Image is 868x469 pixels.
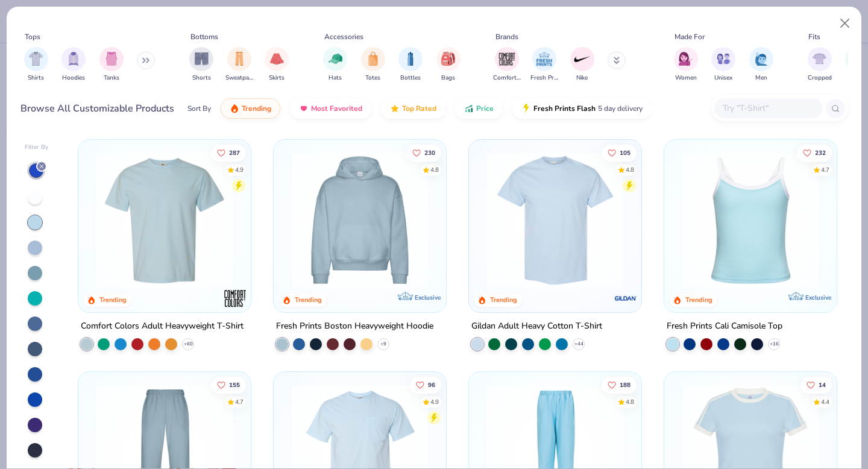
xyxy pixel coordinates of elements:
[276,319,433,334] div: Fresh Prints Boston Heavyweight Hoodie
[808,31,820,42] div: Fits
[410,376,441,393] button: Like
[570,47,594,83] button: filter button
[324,31,363,42] div: Accessories
[329,74,342,83] span: Hats
[20,101,174,116] div: Browse All Customizable Products
[225,74,253,83] span: Sweatpants
[25,31,40,42] div: Tops
[406,144,441,161] button: Like
[498,50,516,68] img: Comfort Colors Image
[90,152,239,288] img: a6594d97-2fcb-46ab-8228-f7639593c4c8
[184,341,193,348] span: + 60
[808,74,832,83] span: Cropped
[212,144,247,161] button: Like
[808,47,832,83] div: filter for Cropped
[265,47,289,83] div: filter for Skirts
[570,47,594,83] div: filter for Nike
[815,150,826,156] span: 232
[192,74,211,83] span: Shorts
[481,152,629,288] img: 7cce2fa3-b925-42a1-bbc7-9fee05dfedc8
[714,74,732,83] span: Unisex
[104,74,119,83] span: Tanks
[797,144,832,161] button: Like
[270,52,284,66] img: Skirts Image
[455,98,503,119] button: Price
[189,47,213,83] div: filter for Shorts
[430,397,439,406] div: 4.9
[434,152,582,288] img: 7a311894-8842-454a-960f-0c1b56a60cca
[755,74,767,83] span: Men
[187,103,211,114] div: Sort By
[530,47,558,83] div: filter for Fresh Prints
[398,47,423,83] button: filter button
[230,104,239,113] img: trending.gif
[81,319,244,334] div: Comfort Colors Adult Heavyweight T-Shirt
[711,47,735,83] div: filter for Unisex
[428,382,435,388] span: 96
[24,47,48,83] button: filter button
[493,74,521,83] span: Comfort Colors
[813,52,826,66] img: Cropped Image
[436,47,461,83] button: filter button
[189,47,213,83] button: filter button
[323,47,347,83] button: filter button
[675,74,697,83] span: Women
[381,98,445,119] button: Top Rated
[717,52,731,66] img: Unisex Image
[620,150,631,156] span: 105
[242,104,271,113] span: Trending
[805,294,831,301] span: Exclusive
[769,341,778,348] span: + 16
[323,47,347,83] div: filter for Hats
[629,152,777,288] img: dd4531b4-9409-47e7-8240-f7ad1ad7019b
[722,101,814,115] input: Try "T-Shirt"
[749,47,773,83] div: filter for Men
[821,165,829,174] div: 4.7
[436,47,461,83] div: filter for Bags
[400,74,421,83] span: Bottles
[221,98,280,119] button: Trending
[380,341,386,348] span: + 9
[225,47,253,83] button: filter button
[365,74,380,83] span: Totes
[626,397,634,406] div: 4.8
[223,286,247,310] img: Comfort Colors logo
[361,47,385,83] div: filter for Totes
[236,397,244,406] div: 4.7
[299,104,309,113] img: most_fav.gif
[679,52,693,66] img: Women Image
[390,104,400,113] img: TopRated.gif
[493,47,521,83] div: filter for Comfort Colors
[834,12,857,35] button: Close
[819,382,826,388] span: 14
[225,47,253,83] div: filter for Sweatpants
[230,150,241,156] span: 287
[67,52,80,66] img: Hoodies Image
[711,47,735,83] button: filter button
[415,294,441,301] span: Exclusive
[476,104,494,113] span: Price
[99,47,124,83] button: filter button
[236,165,244,174] div: 4.9
[441,52,454,66] img: Bags Image
[62,74,85,83] span: Hoodies
[626,165,634,174] div: 4.8
[493,47,521,83] button: filter button
[402,104,436,113] span: Top Rated
[311,104,362,113] span: Most Favorited
[800,376,832,393] button: Like
[430,165,439,174] div: 4.8
[521,104,531,113] img: flash.gif
[424,150,435,156] span: 230
[602,144,637,161] button: Like
[329,52,342,66] img: Hats Image
[28,74,44,83] span: Shirts
[366,52,380,66] img: Totes Image
[675,31,705,42] div: Made For
[269,74,285,83] span: Skirts
[576,74,588,83] span: Nike
[674,47,698,83] button: filter button
[614,286,638,310] img: Gildan logo
[535,50,553,68] img: Fresh Prints Image
[212,376,247,393] button: Like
